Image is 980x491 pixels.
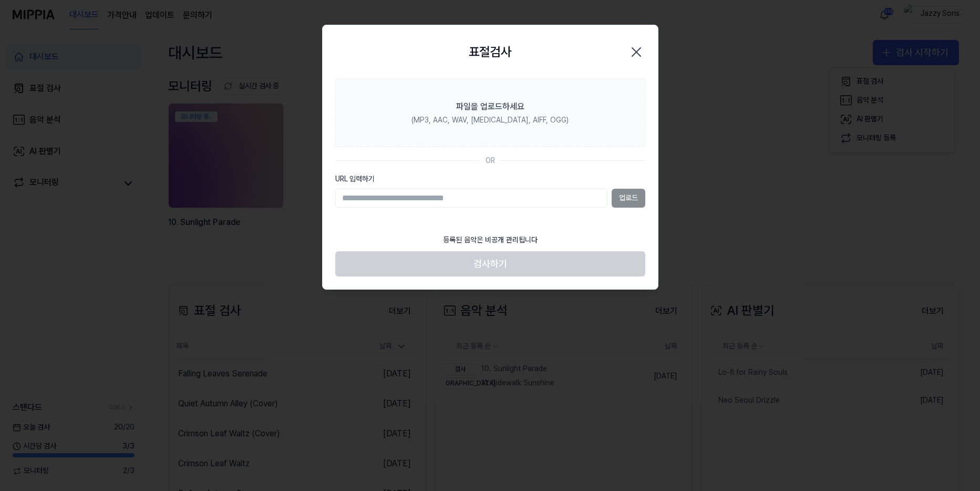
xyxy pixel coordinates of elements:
h2: 표절검사 [469,42,512,62]
div: (MP3, AAC, WAV, [MEDICAL_DATA], AIFF, OGG) [411,115,569,126]
label: URL 입력하기 [335,174,645,185]
div: 파일을 업로드하세요 [456,100,524,113]
div: 등록된 음악은 비공개 관리됩니다 [437,229,544,252]
div: OR [486,156,495,166]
